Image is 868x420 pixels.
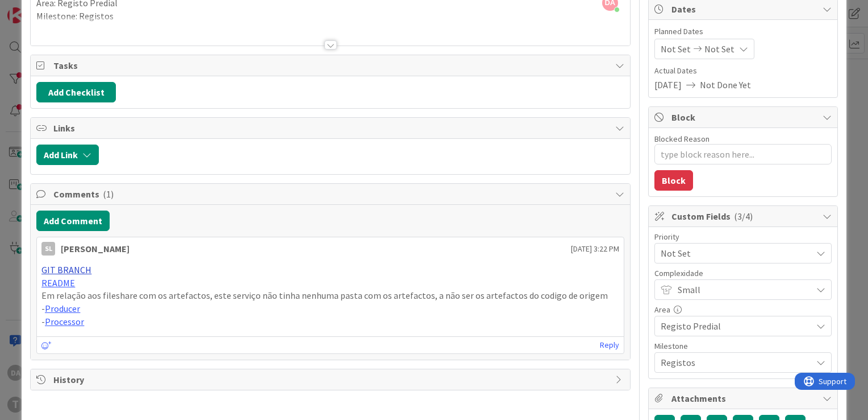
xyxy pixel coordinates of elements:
[654,269,832,277] div: Complexidade
[41,277,75,289] a: README
[704,42,735,56] span: Not Set
[661,42,691,56] span: Not Set
[24,2,52,15] span: Support
[45,303,80,314] a: Producer
[671,110,817,124] span: Block
[53,59,610,72] span: Tasks
[654,342,832,350] div: Milestone
[671,392,817,405] span: Attachments
[41,264,91,275] a: GIT BRANCH
[661,245,806,261] span: Not Set
[700,78,751,92] span: Not Done Yet
[36,145,99,165] button: Add Link
[654,78,682,92] span: [DATE]
[678,282,806,298] span: Small
[36,10,624,23] p: Milestone: Registos
[661,355,806,370] span: Registos
[103,188,114,200] span: ( 1 )
[41,316,45,327] span: -
[654,170,693,191] button: Block
[41,242,55,256] div: SL
[654,65,832,77] span: Actual Dates
[654,134,710,144] label: Blocked Reason
[53,121,610,135] span: Links
[61,242,130,256] div: [PERSON_NAME]
[654,233,832,241] div: Priority
[661,318,806,334] span: Registo Predial
[53,373,610,386] span: History
[45,316,84,327] a: Processor
[600,338,619,352] a: Reply
[36,82,116,102] button: Add Checklist
[571,243,619,255] span: [DATE] 3:22 PM
[36,211,110,231] button: Add Comment
[654,26,832,38] span: Planned Dates
[654,306,832,314] div: Area
[41,303,45,314] span: -
[671,2,817,16] span: Dates
[41,290,608,301] span: Em relação aos fileshare com os artefactos, este serviço não tinha nenhuma pasta com os artefacto...
[53,187,610,201] span: Comments
[734,211,753,222] span: ( 3/4 )
[671,209,817,223] span: Custom Fields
